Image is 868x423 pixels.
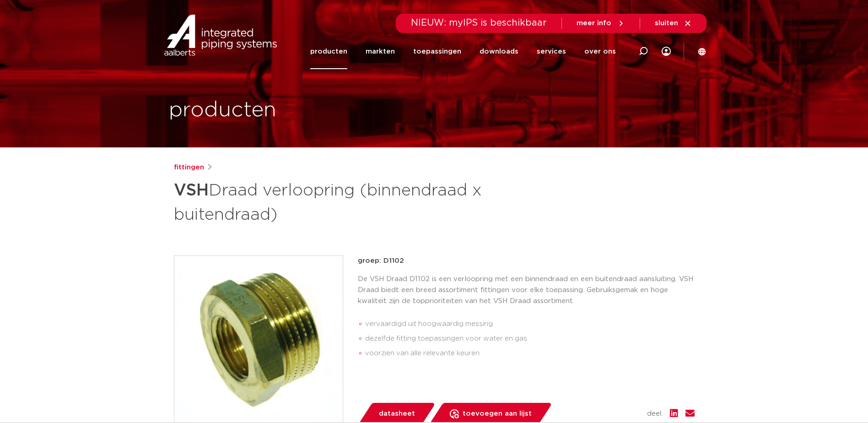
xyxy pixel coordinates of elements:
span: NIEUW: myIPS is beschikbaar [411,18,547,27]
a: over ons [584,34,616,69]
li: voorzien van alle relevante keuren [365,346,695,361]
a: services [537,34,566,69]
a: toepassingen [413,34,461,69]
strong: VSH [174,182,209,199]
span: meer info [577,20,611,27]
p: groep: D1102 [358,255,695,266]
a: sluiten [655,19,692,27]
h1: producten [169,96,276,125]
li: vervaardigd uit hoogwaardig messing [365,317,695,331]
h1: Draad verloopring (binnendraad x buitendraad) [174,177,518,226]
a: producten [310,34,347,69]
a: meer info [577,19,625,27]
a: downloads [480,34,518,69]
a: fittingen [174,162,204,173]
a: markten [366,34,395,69]
span: datasheet [379,407,415,421]
div: my IPS [662,41,671,61]
nav: Menu [310,34,616,69]
span: sluiten [655,20,678,27]
span: deel: [647,408,663,419]
li: dezelfde fitting toepassingen voor water en gas [365,331,695,346]
p: De VSH Draad D1102 is een verloopring met een binnendraad en een buitendraad aansluiting. VSH Dra... [358,274,695,307]
span: toevoegen aan lijst [463,407,532,421]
